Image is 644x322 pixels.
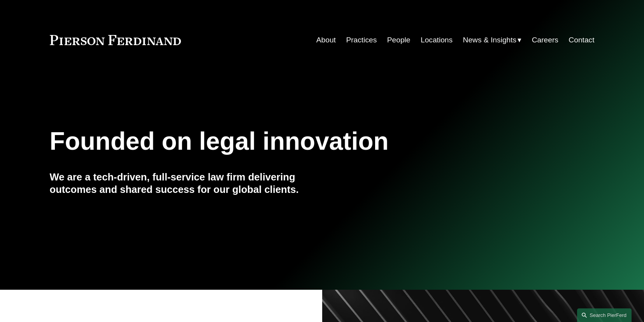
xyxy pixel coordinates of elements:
[463,33,522,47] a: folder dropdown
[346,33,377,47] a: Practices
[387,33,411,47] a: People
[50,171,322,196] h4: We are a tech-driven, full-service law firm delivering outcomes and shared success for our global...
[316,33,336,47] a: About
[577,308,632,322] a: Search this site
[532,33,558,47] a: Careers
[463,33,517,47] span: News & Insights
[50,127,504,156] h1: Founded on legal innovation
[421,33,453,47] a: Locations
[569,33,594,47] a: Contact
